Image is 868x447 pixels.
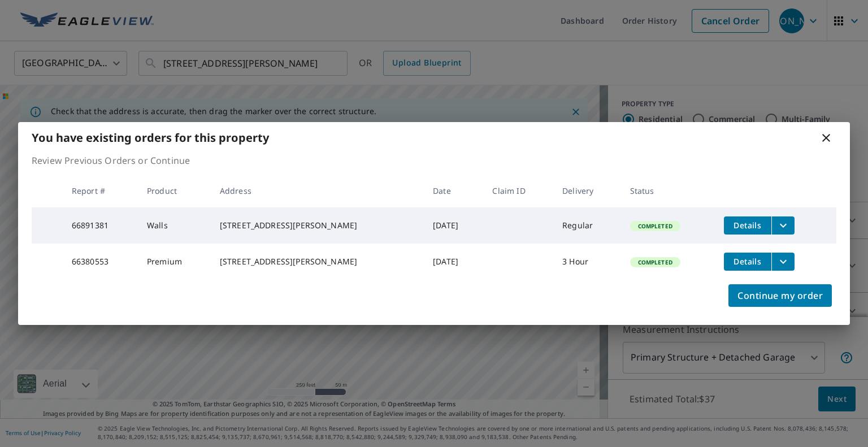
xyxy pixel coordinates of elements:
[138,207,211,244] td: Walls
[211,174,424,207] th: Address
[63,207,138,244] td: 66891381
[138,244,211,280] td: Premium
[731,256,765,267] span: Details
[771,216,795,235] button: filesDropdownBtn-66891381
[553,174,620,207] th: Delivery
[32,130,269,145] b: You have existing orders for this property
[138,174,211,207] th: Product
[424,207,483,244] td: [DATE]
[724,216,771,235] button: detailsBtn-66891381
[220,256,415,267] div: [STREET_ADDRESS][PERSON_NAME]
[724,253,771,271] button: detailsBtn-66380553
[32,154,836,167] p: Review Previous Orders or Continue
[424,244,483,280] td: [DATE]
[424,174,483,207] th: Date
[728,284,832,307] button: Continue my order
[731,220,765,231] span: Details
[553,244,620,280] td: 3 Hour
[553,207,620,244] td: Regular
[63,244,138,280] td: 66380553
[621,174,715,207] th: Status
[483,174,553,207] th: Claim ID
[220,220,415,231] div: [STREET_ADDRESS][PERSON_NAME]
[737,288,823,303] span: Continue my order
[771,253,795,271] button: filesDropdownBtn-66380553
[631,222,679,230] span: Completed
[63,174,138,207] th: Report #
[631,258,679,266] span: Completed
